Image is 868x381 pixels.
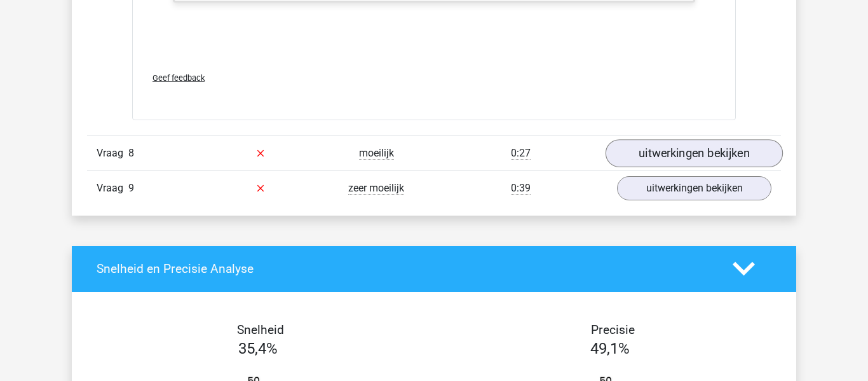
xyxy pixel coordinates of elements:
[128,182,134,194] span: 9
[97,322,424,337] h4: Snelheid
[449,322,776,337] h4: Precisie
[511,147,531,160] span: 0:27
[238,340,278,357] span: 35,4%
[606,139,783,167] a: uitwerkingen bekijken
[590,340,630,357] span: 49,1%
[97,261,714,276] h4: Snelheid en Precisie Analyse
[511,182,531,195] span: 0:39
[359,147,394,160] span: moeilijk
[97,146,128,161] span: Vraag
[153,73,205,83] span: Geef feedback
[128,147,134,159] span: 8
[348,182,404,195] span: zeer moeilijk
[617,176,771,200] a: uitwerkingen bekijken
[97,181,128,196] span: Vraag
